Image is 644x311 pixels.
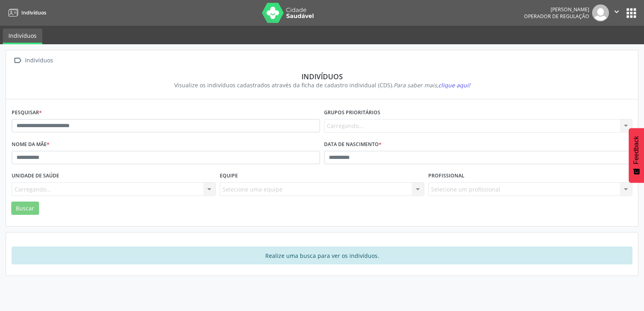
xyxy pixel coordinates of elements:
label: Data de nascimento [324,138,382,151]
div: [PERSON_NAME] [524,6,589,13]
span: clique aqui! [438,81,470,89]
span: Feedback [633,136,640,164]
label: Nome da mãe [12,138,50,151]
div: Indivíduos [17,72,627,81]
label: Unidade de saúde [12,170,59,182]
button: Feedback - Mostrar pesquisa [629,128,644,183]
button:  [609,4,624,21]
label: Profissional [428,170,464,182]
label: Pesquisar [12,107,42,119]
span: Indivíduos [21,9,46,16]
a: Indivíduos [3,29,42,44]
img: img [592,4,609,21]
button: Buscar [11,202,39,215]
span: Operador de regulação [524,13,589,20]
i:  [12,55,23,66]
i: Para saber mais, [394,81,470,89]
a:  Indivíduos [12,55,54,66]
div: Realize uma busca para ver os indivíduos. [12,247,632,264]
a: Indivíduos [6,6,46,19]
button: apps [624,6,638,20]
label: Grupos prioritários [324,107,380,119]
div: Indivíduos [23,55,54,66]
i:  [612,7,621,16]
label: Equipe [220,170,238,182]
div: Visualize os indivíduos cadastrados através da ficha de cadastro individual (CDS). [17,81,627,89]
